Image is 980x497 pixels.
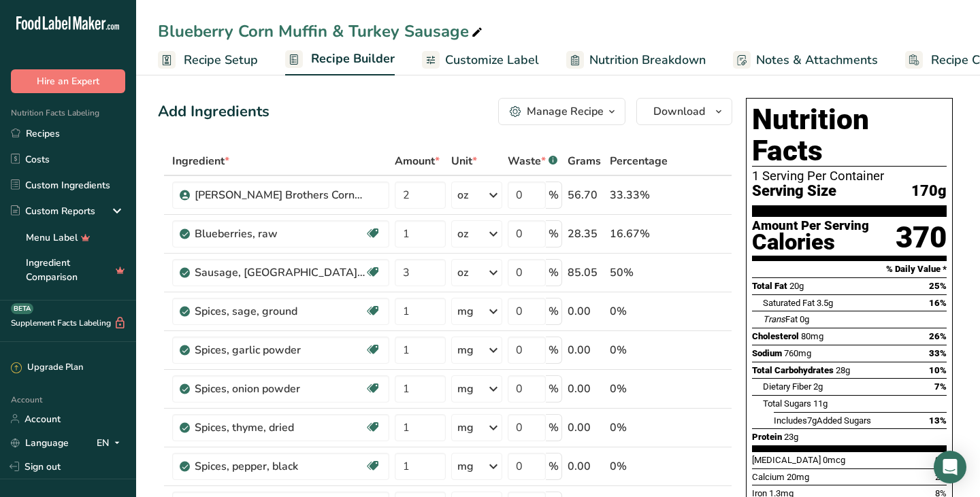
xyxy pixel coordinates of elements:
span: 16% [929,298,947,308]
span: [MEDICAL_DATA] [752,455,821,465]
div: Manage Recipe [527,103,604,120]
button: Hire an Expert [11,69,125,93]
div: Add Ingredients [158,101,269,123]
span: Recipe Setup [184,51,258,69]
span: 28g [836,365,850,375]
span: 33% [929,348,947,358]
div: mg [457,381,474,397]
div: mg [457,458,474,475]
span: 170g [911,183,947,200]
span: Total Fat [752,281,787,291]
div: 0% [610,419,668,436]
a: Notes & Attachments [733,45,878,75]
span: Percentage [610,153,668,169]
div: 0.00 [568,381,604,397]
div: 28.35 [568,226,604,242]
div: Spices, garlic powder [195,342,365,358]
div: Upgrade Plan [11,361,83,375]
span: 26% [929,331,947,341]
div: Open Intercom Messenger [934,451,966,483]
section: % Daily Value * [752,261,947,277]
span: 0mcg [823,455,845,465]
span: Cholesterol [752,331,799,341]
div: 0% [610,381,668,397]
span: 20mg [787,472,809,482]
span: 0g [800,314,809,324]
div: Spices, pepper, black [195,458,365,475]
div: [PERSON_NAME] Brothers Cornbread [195,187,365,203]
div: 0% [610,342,668,358]
div: 56.70 [568,187,604,203]
span: 760mg [784,348,811,358]
div: Spices, onion powder [195,381,365,397]
div: oz [457,264,468,281]
i: Trans [763,314,785,324]
div: 50% [610,264,668,281]
h1: Nutrition Facts [752,104,947,167]
span: 80mg [801,331,823,341]
span: 23g [784,432,798,442]
span: 25% [929,281,947,291]
span: Ingredient [172,153,229,169]
span: 2g [813,381,823,392]
span: Fat [763,314,798,324]
span: 13% [929,415,947,426]
span: Total Carbohydrates [752,365,834,375]
span: 10% [929,365,947,375]
span: Protein [752,432,782,442]
div: Calories [752,233,869,252]
span: 11g [813,398,828,409]
button: Download [636,98,732,125]
span: Amount [395,153,440,169]
div: 0% [610,303,668,320]
div: 0.00 [568,419,604,436]
div: Spices, sage, ground [195,303,365,320]
span: 20g [789,281,804,291]
div: BETA [11,303,33,314]
div: Waste [508,153,557,169]
div: 0.00 [568,458,604,475]
span: Unit [451,153,477,169]
div: Blueberries, raw [195,226,365,242]
div: mg [457,342,474,358]
span: 7% [934,381,947,392]
div: Sausage, [GEOGRAPHIC_DATA], fresh, cooked [195,264,365,281]
span: Grams [568,153,601,169]
div: 85.05 [568,264,604,281]
div: EN [97,434,125,451]
div: oz [457,226,468,242]
span: Total Sugars [763,398,811,409]
a: Recipe Setup [158,45,258,75]
div: mg [457,419,474,436]
span: Recipe Builder [311,50,395,68]
span: Nutrition Breakdown [589,51,706,69]
span: Customize Label [445,51,539,69]
span: 3.5g [817,298,833,308]
div: Blueberry Corn Muffin & Turkey Sausage [158,19,485,44]
div: 370 [896,220,947,256]
div: 0.00 [568,303,604,320]
a: Nutrition Breakdown [566,45,706,75]
div: 16.67% [610,226,668,242]
div: Custom Reports [11,204,95,218]
a: Recipe Builder [285,44,395,76]
span: Calcium [752,472,785,482]
span: Saturated Fat [763,298,815,308]
div: 0.00 [568,342,604,358]
span: Notes & Attachments [756,51,878,69]
div: Spices, thyme, dried [195,419,365,436]
div: 1 Serving Per Container [752,169,947,183]
a: Customize Label [422,45,539,75]
span: Sodium [752,348,782,358]
div: mg [457,303,474,320]
span: Serving Size [752,183,836,200]
div: Amount Per Serving [752,220,869,233]
div: oz [457,187,468,203]
div: 33.33% [610,187,668,203]
a: Language [11,431,69,455]
span: Download [653,103,705,120]
span: Includes Added Sugars [774,415,871,426]
span: Dietary Fiber [763,381,811,392]
span: 7g [807,415,817,426]
button: Manage Recipe [498,98,625,125]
